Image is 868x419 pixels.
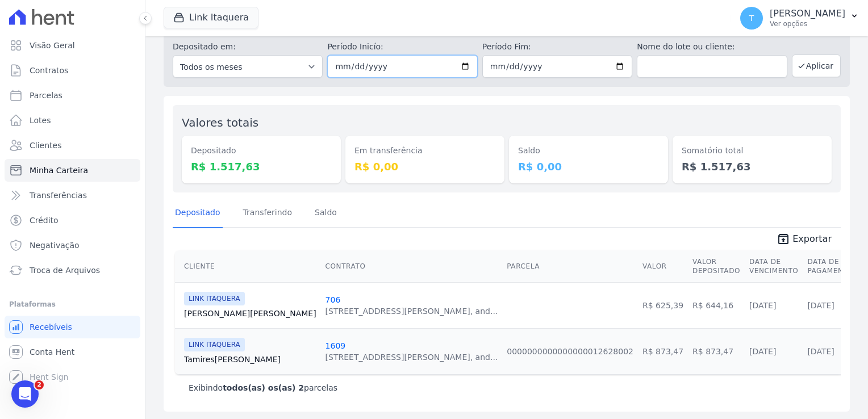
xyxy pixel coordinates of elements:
a: Negativação [5,234,140,257]
a: [PERSON_NAME][PERSON_NAME] [184,308,316,319]
a: Transferências [5,184,140,207]
p: Exibindo parcelas [189,382,337,393]
th: Parcela [502,250,638,283]
a: [DATE] [807,301,834,310]
dd: R$ 0,00 [518,159,659,174]
div: Plataformas [9,298,136,311]
button: Link Itaquera [164,7,258,28]
a: 0000000000000000012628002 [507,347,633,356]
th: Valor Depositado [688,250,745,283]
span: Exportar [792,232,832,246]
span: Contratos [30,65,68,76]
a: Parcelas [5,84,140,107]
b: todos(as) os(as) 2 [223,383,304,392]
td: R$ 625,39 [638,282,688,328]
a: 706 [325,295,341,304]
dt: Depositado [191,145,332,157]
th: Data de Pagamento [803,250,858,283]
dt: Somatório total [682,145,823,157]
th: Valor [638,250,688,283]
span: Parcelas [30,90,62,101]
a: Tamires[PERSON_NAME] [184,354,316,365]
th: Cliente [175,250,321,283]
a: Visão Geral [5,34,140,57]
dt: Saldo [518,145,659,157]
button: Aplicar [792,55,841,77]
a: [DATE] [807,347,834,356]
th: Contrato [321,250,503,283]
span: Minha Carteira [30,165,88,176]
a: Transferindo [241,199,295,228]
span: T [749,14,754,22]
a: Recebíveis [5,316,140,338]
span: Clientes [30,140,61,151]
a: 1609 [325,341,346,350]
span: LINK ITAQUERA [184,338,245,351]
th: Data de Vencimento [745,250,803,283]
a: Saldo [312,199,339,228]
a: Crédito [5,209,140,232]
a: unarchive Exportar [767,232,841,248]
a: Conta Hent [5,341,140,363]
a: Troca de Arquivos [5,259,140,282]
a: Clientes [5,134,140,157]
span: Recebíveis [30,321,72,333]
a: Minha Carteira [5,159,140,182]
span: Lotes [30,115,51,126]
dd: R$ 1.517,63 [682,159,823,174]
label: Período Inicío: [327,41,477,53]
dt: Em transferência [354,145,495,157]
td: R$ 873,47 [638,328,688,374]
div: [STREET_ADDRESS][PERSON_NAME], and... [325,305,498,317]
span: Transferências [30,190,87,201]
div: [STREET_ADDRESS][PERSON_NAME], and... [325,351,498,363]
span: 2 [35,380,44,389]
span: Crédito [30,215,59,226]
a: Lotes [5,109,140,132]
p: Ver opções [770,19,845,28]
dd: R$ 1.517,63 [191,159,332,174]
iframe: Intercom live chat [11,380,39,408]
label: Valores totais [182,116,258,129]
span: Conta Hent [30,346,74,358]
a: Depositado [173,199,223,228]
dd: R$ 0,00 [354,159,495,174]
label: Nome do lote ou cliente: [637,41,787,53]
i: unarchive [777,232,790,246]
span: Troca de Arquivos [30,265,100,276]
td: R$ 873,47 [688,328,745,374]
td: R$ 644,16 [688,282,745,328]
p: [PERSON_NAME] [770,8,845,19]
label: Depositado em: [173,42,236,51]
a: [DATE] [749,347,776,356]
a: [DATE] [749,301,776,310]
a: Contratos [5,59,140,82]
span: Visão Geral [30,40,75,51]
span: LINK ITAQUERA [184,292,245,305]
span: Negativação [30,240,80,251]
label: Período Fim: [482,41,632,53]
button: T [PERSON_NAME] Ver opções [731,2,868,34]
